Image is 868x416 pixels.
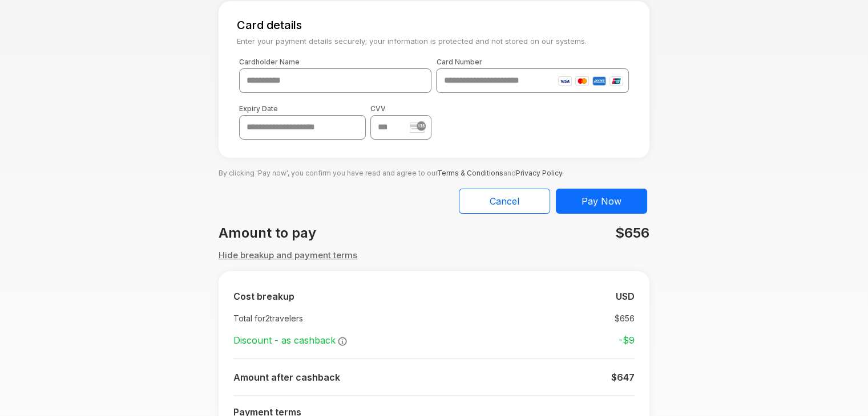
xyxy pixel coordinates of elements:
[556,189,647,214] button: Pay Now
[422,308,427,329] td: :
[410,121,426,132] img: stripe
[230,36,638,47] small: Enter your payment details securely; your information is protected and not stored on our systems.
[422,366,427,389] td: :
[233,291,294,302] b: Cost breakup
[434,223,656,243] div: $656
[611,372,635,383] b: $ 647
[233,308,422,329] td: Total for 2 travelers
[436,58,628,66] label: Card Number
[239,58,431,66] label: Cardholder Name
[370,104,431,113] label: CVV
[219,158,649,180] p: By clicking 'Pay now', you confirm you have read and agree to our and
[219,249,357,262] button: Hide breakup and payment terms
[616,291,635,302] b: USD
[516,169,564,177] a: Privacy Policy.
[459,189,550,214] button: Cancel
[233,372,340,383] b: Amount after cashback
[555,310,635,327] td: $ 656
[422,285,427,308] td: :
[619,335,635,346] strong: -$ 9
[239,104,366,113] label: Expiry Date
[558,76,623,86] img: card-icons
[422,329,427,352] td: :
[233,335,337,346] span: Discount - as cashback
[230,18,638,32] h5: Card details
[437,169,503,177] a: Terms & Conditions
[212,223,434,243] div: Amount to pay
